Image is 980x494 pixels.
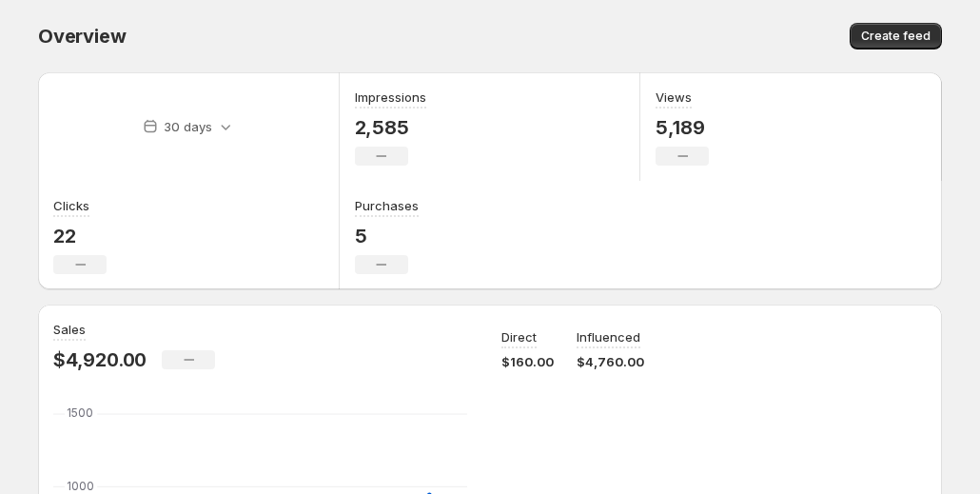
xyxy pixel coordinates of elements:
p: 2,585 [355,116,426,139]
h3: Clicks [53,196,89,215]
p: Influenced [577,327,640,346]
p: 30 days [164,117,212,136]
h3: Sales [53,320,86,339]
h3: Impressions [355,88,426,107]
p: Direct [501,327,537,346]
span: Create feed [861,29,931,44]
button: Create feed [850,23,942,49]
text: 1000 [67,479,94,493]
text: 1500 [67,405,93,420]
h3: Views [656,88,692,107]
span: Overview [38,25,126,48]
h3: Purchases [355,196,419,215]
p: $4,920.00 [53,348,147,371]
p: $4,760.00 [577,352,644,371]
p: 5 [355,225,419,247]
p: 22 [53,225,107,247]
p: 5,189 [656,116,709,139]
p: $160.00 [501,352,554,371]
